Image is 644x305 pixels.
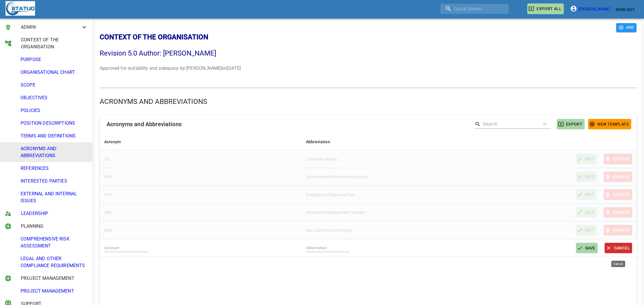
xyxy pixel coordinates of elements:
[572,221,600,239] span: Edit
[600,186,636,203] span: Delete
[572,204,600,221] span: Edit
[21,165,88,172] span: REFERENCES
[107,120,182,129] h6: Acronyms and Abbreviations
[301,168,571,186] td: Environment Protection Authority
[21,190,88,204] span: EXTERNAL AND INTERNAL ISSUES
[576,243,598,253] button: SAVE
[21,36,81,50] span: CONTEXT OF THE ORGANISATION
[607,245,630,252] span: CANCEL
[21,145,88,159] span: ACRONYMS AND ABBREVIATIONS
[301,221,571,239] td: Non Conformance Report
[527,3,564,14] button: EXPORT ALL
[100,203,301,221] td: IMS
[572,7,613,11] a: [PERSON_NAME]
[21,69,88,76] span: ORGANISATIONAL CHART
[21,255,88,269] span: LEGAL AND OTHER COMPLIANCE REQUIREMENTS
[600,168,636,186] span: Delete
[572,239,601,257] button: SAVE
[21,120,88,127] span: POSITION DESCRIPTIONS
[619,24,634,31] span: ADD
[104,138,121,145] div: Acronym
[572,150,600,168] span: Edit
[557,119,585,130] button: EXPORT
[306,138,330,145] div: Abbreviation
[21,94,88,101] span: OBJECTIVES
[21,56,88,63] span: PURPOSE
[21,178,88,185] span: INTERESTED PARTIES
[600,221,636,239] span: Delete
[616,23,636,32] button: ADD
[104,244,148,252] input: Acronym
[21,82,88,89] span: SCOPE
[590,121,629,128] span: New Template
[601,239,636,257] button: CANCEL
[100,49,616,58] p: Revision 5.0 Author: [PERSON_NAME]
[21,107,88,114] span: POLICIES
[616,6,635,13] span: Sign Out
[600,204,636,221] span: Delete
[6,1,35,16] img: Statuo
[21,223,81,230] span: PLANNING
[21,288,88,295] span: PROJECT MANAGEMENT
[572,168,600,186] span: Edit
[100,97,637,106] h2: ACRONYMS AND ABBREVIATIONS
[21,236,88,249] span: COMPREHENSIVE RISK ASSESSMENT
[21,275,81,282] span: PROJECT MANAGEMENT
[100,221,301,239] td: NCR
[21,133,88,139] span: TERMS AND DEFINITIONS
[306,244,350,252] input: Abbreviation
[440,4,509,14] input: search
[104,138,128,145] span: Acronym
[475,121,481,127] span: Search
[21,24,81,31] span: ADMIN
[605,243,632,253] button: CANCEL
[21,210,88,217] span: LEADERSHIP
[613,4,637,15] button: Sign Out
[600,150,636,168] span: Delete
[588,119,631,130] button: New Template
[559,121,582,128] span: EXPORT
[100,65,616,72] p: Approved for suitability and adequacy by: [PERSON_NAME] on [DATE]
[483,120,536,129] input: Search
[585,115,635,133] button: New Template
[572,186,600,203] span: Edit
[578,245,595,252] span: SAVE
[100,150,301,168] td: CA
[306,138,338,145] span: Abbreviation
[301,186,571,204] td: Emergency Response Plan
[301,203,571,221] td: Integrated Management System
[530,5,561,12] span: EXPORT ALL
[100,33,208,41] b: CONTEXT OF THE ORGANISATION
[100,168,301,186] td: EPA
[100,186,301,204] td: ERP
[301,150,571,168] td: Corrective Action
